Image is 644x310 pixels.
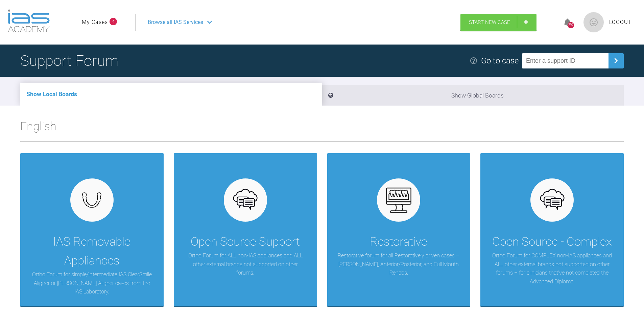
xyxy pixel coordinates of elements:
div: Open Source - Complex [492,232,612,251]
li: Show Local Boards [20,83,322,106]
img: opensource.6e495855.svg [232,187,258,213]
div: Restorative [370,232,427,251]
img: chevronRight.28bd32b0.svg [611,55,621,66]
img: restorative.65e8f6b6.svg [386,187,412,213]
li: Show Global Boards [322,85,624,106]
img: removables.927eaa4e.svg [79,190,105,210]
div: 297 [568,22,574,28]
p: Ortho Forum for simple/intermediate IAS ClearSmile Aligner or [PERSON_NAME] Aligner cases from th... [30,270,153,296]
span: Browse all IAS Services [148,18,203,27]
img: logo-light.3e3ef733.png [8,9,50,32]
input: Enter a support ID [522,53,609,68]
a: RestorativeRestorative forum for all Restoratively driven cases – [PERSON_NAME], Anterior/Posteri... [327,153,471,306]
a: Open Source SupportOrtho Forum for ALL non-IAS appliances and ALL other external brands not suppo... [174,153,317,306]
a: Start New Case [460,14,536,31]
p: Ortho Forum for COMPLEX non-IAS appliances and ALL other external brands not supported on other f... [491,251,614,286]
img: help.e70b9f3d.svg [470,57,478,65]
h2: English [20,117,624,141]
div: IAS Removable Appliances [30,232,153,270]
span: Start New Case [469,19,510,25]
h1: Support Forum [20,49,118,73]
div: Open Source Support [191,232,300,251]
a: My Cases [82,18,108,27]
img: opensource.6e495855.svg [539,187,565,213]
div: Go to case [481,54,519,67]
a: Logout [609,18,632,27]
p: Restorative forum for all Restoratively driven cases – [PERSON_NAME], Anterior/Posterior, and Ful... [337,251,460,277]
p: Ortho Forum for ALL non-IAS appliances and ALL other external brands not supported on other forums. [184,251,307,277]
img: profile.png [583,12,604,32]
a: IAS Removable AppliancesOrtho Forum for simple/intermediate IAS ClearSmile Aligner or [PERSON_NAM... [20,153,164,306]
a: Open Source - ComplexOrtho Forum for COMPLEX non-IAS appliances and ALL other external brands not... [480,153,624,306]
span: 4 [110,18,117,25]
